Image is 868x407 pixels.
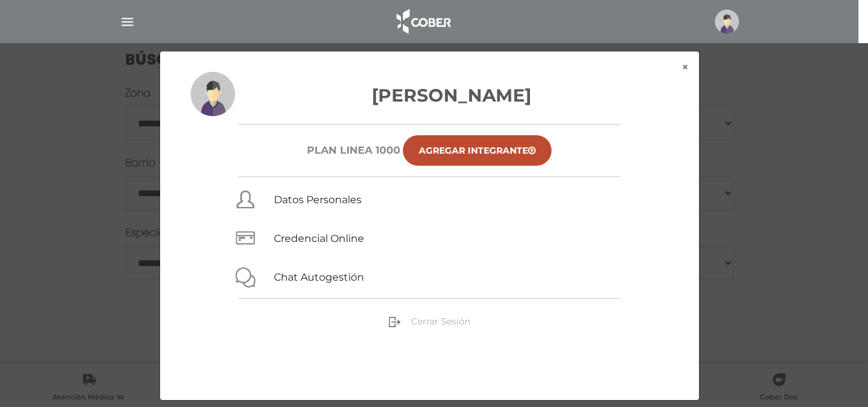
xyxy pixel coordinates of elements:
[274,232,364,244] a: Credencial Online
[390,6,456,37] img: logo_cober_home-white.png
[307,144,400,156] h6: Plan Linea 1000
[672,51,699,83] button: ×
[191,82,668,109] h3: [PERSON_NAME]
[274,271,364,283] a: Chat Autogestión
[388,315,470,326] a: Cerrar Sesión
[274,194,362,206] a: Datos Personales
[119,14,135,30] img: Cober_menu-lines-white.svg
[411,316,470,327] span: Cerrar Sesión
[388,316,401,328] img: sign-out.png
[715,10,739,34] img: profile-placeholder.svg
[403,135,552,166] a: Agregar Integrante
[191,72,235,116] img: profile-placeholder.svg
